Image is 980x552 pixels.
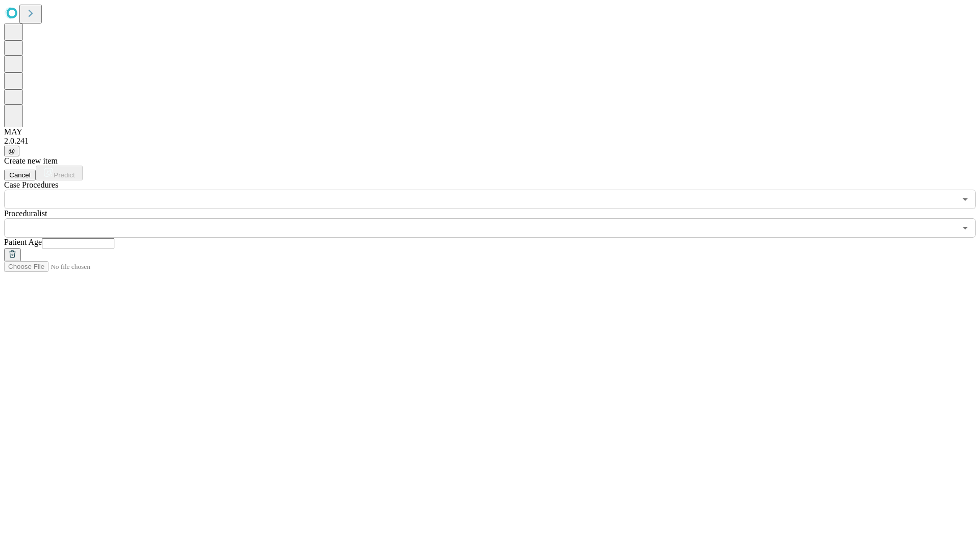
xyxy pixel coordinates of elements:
[4,156,58,165] span: Create new item
[4,136,976,146] div: 2.0.241
[54,171,75,179] span: Predict
[4,238,42,246] span: Patient Age
[958,221,972,235] button: Open
[36,166,83,180] button: Predict
[4,170,36,180] button: Cancel
[4,127,976,136] div: MAY
[4,146,19,156] button: @
[8,147,15,155] span: @
[4,180,58,189] span: Scheduled Procedure
[958,192,972,206] button: Open
[9,171,31,179] span: Cancel
[4,209,47,218] span: Proceduralist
